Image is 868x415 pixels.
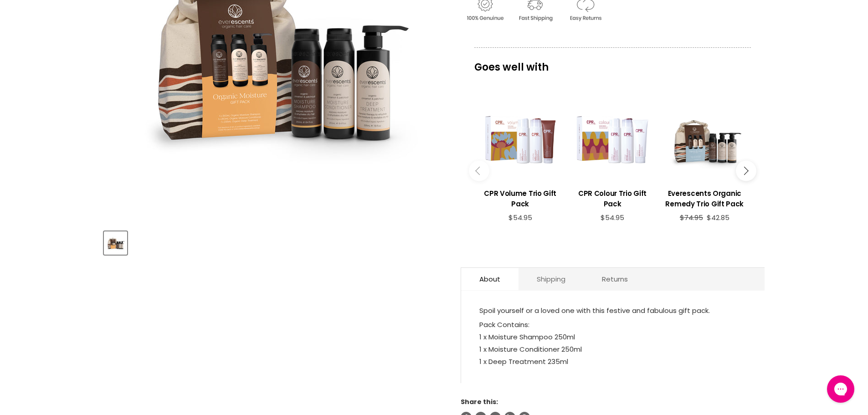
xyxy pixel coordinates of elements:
[519,268,584,290] a: Shipping
[479,318,746,369] p: Pack Contains: 1 x Moisture Shampoo 250ml 1 x Moisture Conditioner 250ml 1 x Deep Treatment 235ml
[571,188,654,209] h3: CPR Colour Trio Gift Pack
[571,181,654,214] a: View product:CPR Colour Trio Gift Pack
[584,268,646,290] a: Returns
[601,213,624,222] span: $54.95
[822,372,859,406] iframe: Gorgias live chat messenger
[105,232,126,254] img: Everescents Organic Moisture Trio Gift Pack
[479,188,562,209] h3: CPR Volume Trio Gift Pack
[508,213,532,222] span: $54.95
[474,47,751,77] p: Goes well with
[461,268,519,290] a: About
[461,397,498,406] span: Share this:
[680,213,703,222] span: $74.95
[103,229,446,255] div: Product thumbnails
[663,181,746,214] a: View product:Everescents Organic Remedy Trio Gift Pack
[663,188,746,209] h3: Everescents Organic Remedy Trio Gift Pack
[104,231,127,255] button: Everescents Organic Moisture Trio Gift Pack
[479,181,562,214] a: View product:CPR Volume Trio Gift Pack
[707,213,729,222] span: $42.85
[479,304,746,318] p: Spoil yourself or a loved one with this festive and fabulous gift pack.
